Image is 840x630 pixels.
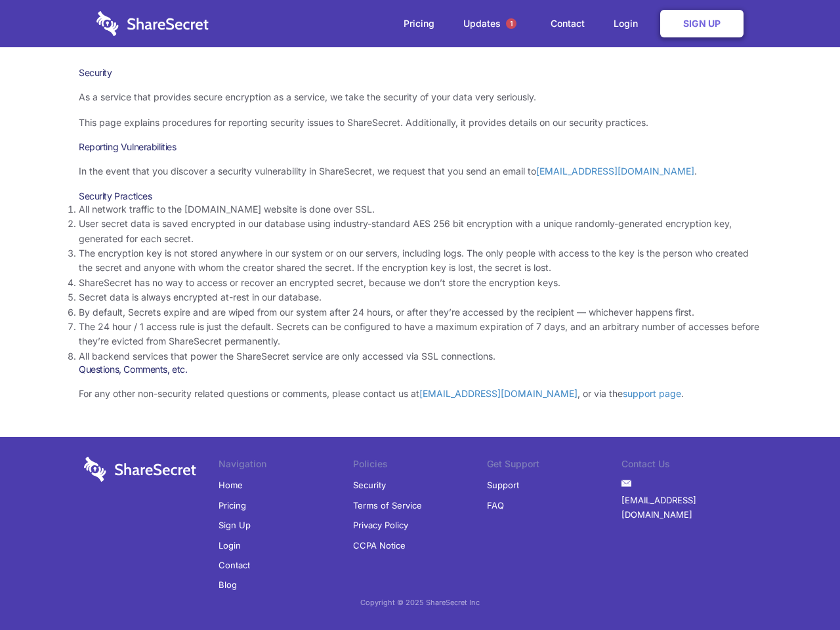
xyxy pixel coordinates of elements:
[353,475,386,495] a: Security
[79,190,761,202] h3: Security Practices
[79,364,761,375] h3: Questions, Comments, etc.
[219,515,251,535] a: Sign Up
[353,457,488,475] li: Policies
[353,535,406,555] a: CCPA Notice
[219,555,250,575] a: Contact
[219,495,246,515] a: Pricing
[79,290,761,304] li: Secret data is always encrypted at-rest in our database.
[79,246,761,276] li: The encryption key is not stored anywhere in our system or on our servers, including logs. The on...
[79,276,761,290] li: ShareSecret has no way to access or recover an encrypted secret, because we don’t store the encry...
[219,475,243,495] a: Home
[219,575,237,595] a: Blog
[79,141,761,153] h3: Reporting Vulnerabilities
[537,3,598,44] a: Contact
[621,490,756,525] a: [EMAIL_ADDRESS][DOMAIN_NAME]
[79,349,761,364] li: All backend services that power the ShareSecret service are only accessed via SSL connections.
[79,217,761,246] li: User secret data is saved encrypted in our database using industry-standard AES 256 bit encryptio...
[390,3,448,44] a: Pricing
[79,320,761,349] li: The 24 hour / 1 access rule is just the default. Secrets can be configured to have a maximum expi...
[623,388,681,399] a: support page
[79,90,761,104] p: As a service that provides secure encryption as a service, we take the security of your data very...
[96,11,209,36] img: logo-wordmark-white-trans-d4663122ce5f474addd5e946df7df03e33cb6a1c49d2221995e7729f52c070b2.svg
[353,515,408,535] a: Privacy Policy
[79,164,761,178] p: In the event that you discover a security vulnerability in ShareSecret, we request that you send ...
[487,457,621,475] li: Get Support
[79,202,761,217] li: All network traffic to the [DOMAIN_NAME] website is done over SSL.
[487,475,519,495] a: Support
[84,457,196,482] img: logo-wordmark-white-trans-d4663122ce5f474addd5e946df7df03e33cb6a1c49d2221995e7729f52c070b2.svg
[621,457,756,475] li: Contact Us
[79,387,761,401] p: For any other non-security related questions or comments, please contact us at , or via the .
[353,495,422,515] a: Terms of Service
[79,115,761,130] p: This page explains procedures for reporting security issues to ShareSecret. Additionally, it prov...
[419,388,577,399] a: [EMAIL_ADDRESS][DOMAIN_NAME]
[536,165,694,177] a: [EMAIL_ADDRESS][DOMAIN_NAME]
[219,535,241,555] a: Login
[506,18,516,29] span: 1
[219,457,353,475] li: Navigation
[79,305,761,320] li: By default, Secrets expire and are wiped from our system after 24 hours, or after they’re accesse...
[487,495,504,515] a: FAQ
[600,3,658,44] a: Login
[79,67,761,79] h1: Security
[660,10,744,37] a: Sign Up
